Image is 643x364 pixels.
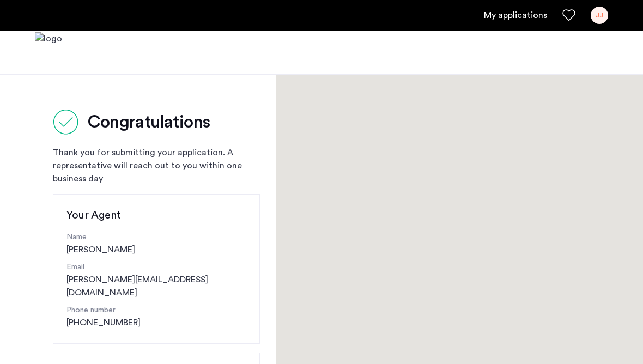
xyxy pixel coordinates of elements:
[66,232,246,256] div: [PERSON_NAME]
[35,32,62,73] img: logo
[66,262,246,273] p: Email
[88,111,210,133] h2: Congratulations
[66,305,246,316] p: Phone number
[35,32,62,73] a: Cazamio logo
[66,316,141,329] a: [PHONE_NUMBER]
[484,9,547,22] a: My application
[66,232,246,243] p: Name
[53,146,260,185] div: Thank you for submitting your application. A representative will reach out to you within one busi...
[591,7,608,24] div: JJ
[562,9,575,22] a: Favorites
[66,208,246,223] h3: Your Agent
[66,273,246,299] a: [PERSON_NAME][EMAIL_ADDRESS][DOMAIN_NAME]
